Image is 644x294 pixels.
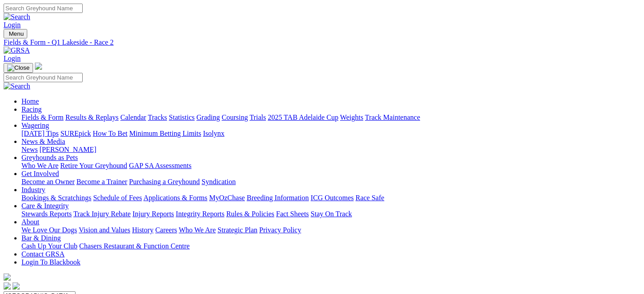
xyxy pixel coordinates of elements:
[21,97,39,105] a: Home
[4,46,30,55] img: GRSA
[21,194,91,202] a: Bookings & Scratchings
[129,130,201,137] a: Minimum Betting Limits
[197,113,220,121] a: Grading
[365,113,420,121] a: Track Maintenance
[21,242,77,250] a: Cash Up Your Club
[4,73,83,82] input: Search
[93,130,128,137] a: How To Bet
[276,210,309,218] a: Fact Sheets
[249,113,266,121] a: Trials
[21,170,59,177] a: Get Involved
[21,178,640,186] div: Get Involved
[21,113,63,121] a: Fields & Form
[21,194,640,202] div: Industry
[21,154,78,161] a: Greyhounds as Pets
[340,113,363,121] a: Weights
[4,63,33,73] button: Toggle navigation
[21,162,640,170] div: Greyhounds as Pets
[21,162,59,169] a: Who We Are
[226,210,274,218] a: Rules & Policies
[132,210,174,218] a: Injury Reports
[21,122,49,129] a: Wagering
[120,113,146,121] a: Calendar
[79,226,130,234] a: Vision and Values
[4,282,11,290] img: facebook.svg
[21,146,38,153] a: News
[169,113,195,121] a: Statistics
[21,186,45,193] a: Industry
[203,130,224,137] a: Isolynx
[4,55,21,62] a: Login
[21,258,80,266] a: Login To Blackbook
[4,4,83,13] input: Search
[21,250,64,258] a: Contact GRSA
[73,210,130,218] a: Track Injury Rebate
[39,146,96,153] a: [PERSON_NAME]
[268,113,338,121] a: 2025 TAB Adelaide Cup
[176,210,224,218] a: Integrity Reports
[21,105,42,113] a: Racing
[65,113,118,121] a: Results & Replays
[21,138,65,145] a: News & Media
[21,210,72,218] a: Stewards Reports
[60,130,91,137] a: SUREpick
[143,194,207,202] a: Applications & Forms
[21,210,640,218] div: Care & Integrity
[7,64,29,71] img: Close
[179,226,216,234] a: Who We Are
[4,38,640,46] a: Fields & Form - Q1 Lakeside - Race 2
[209,194,245,202] a: MyOzChase
[4,29,27,38] button: Toggle navigation
[155,226,177,234] a: Careers
[355,194,384,202] a: Race Safe
[148,113,167,121] a: Tracks
[222,113,248,121] a: Coursing
[4,82,30,90] img: Search
[21,226,77,234] a: We Love Our Dogs
[247,194,309,202] a: Breeding Information
[21,234,61,242] a: Bar & Dining
[311,210,352,218] a: Stay On Track
[132,226,153,234] a: History
[259,226,301,234] a: Privacy Policy
[129,178,200,185] a: Purchasing a Greyhound
[218,226,257,234] a: Strategic Plan
[21,130,59,137] a: [DATE] Tips
[21,178,75,185] a: Become an Owner
[13,282,20,290] img: twitter.svg
[202,178,236,185] a: Syndication
[21,218,39,226] a: About
[21,226,640,234] div: About
[76,178,127,185] a: Become a Trainer
[21,202,69,210] a: Care & Integrity
[129,162,192,169] a: GAP SA Assessments
[35,63,42,70] img: logo-grsa-white.png
[9,30,24,37] span: Menu
[21,130,640,138] div: Wagering
[21,146,640,154] div: News & Media
[60,162,127,169] a: Retire Your Greyhound
[311,194,354,202] a: ICG Outcomes
[4,273,11,281] img: logo-grsa-white.png
[21,113,640,122] div: Racing
[21,242,640,250] div: Bar & Dining
[4,21,21,29] a: Login
[4,13,30,21] img: Search
[93,194,142,202] a: Schedule of Fees
[79,242,189,250] a: Chasers Restaurant & Function Centre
